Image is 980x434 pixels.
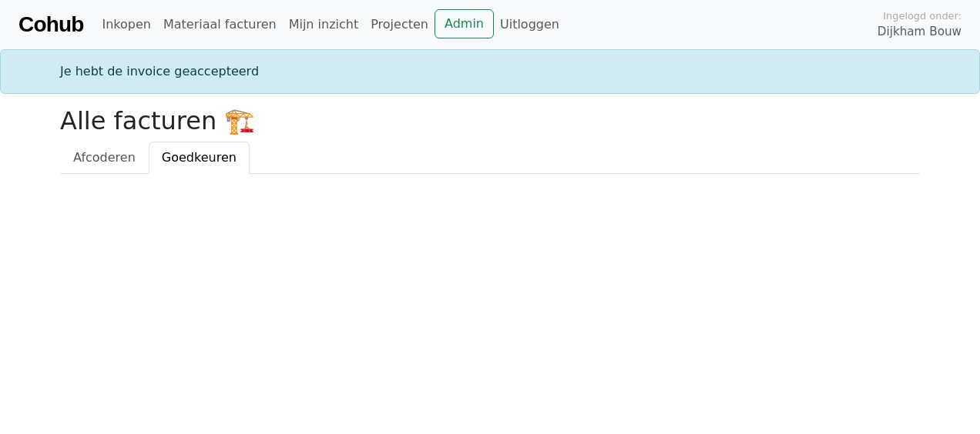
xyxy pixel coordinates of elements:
a: Materiaal facturen [157,9,283,40]
span: Dijkham Bouw [878,23,962,41]
a: Admin [435,9,494,38]
a: Mijn inzicht [283,9,365,40]
h2: Alle facturen 🏗️ [60,106,920,135]
a: Inkopen [96,9,156,40]
span: Goedkeuren [162,150,237,165]
a: Goedkeuren [149,142,250,174]
a: Projecten [364,9,435,40]
div: Je hebt de invoice geaccepteerd [51,62,929,81]
a: Afcoderen [60,142,149,174]
span: Ingelogd onder: [883,8,962,23]
a: Uitloggen [494,9,566,40]
span: Afcoderen [73,150,136,165]
a: Cohub [18,6,83,43]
